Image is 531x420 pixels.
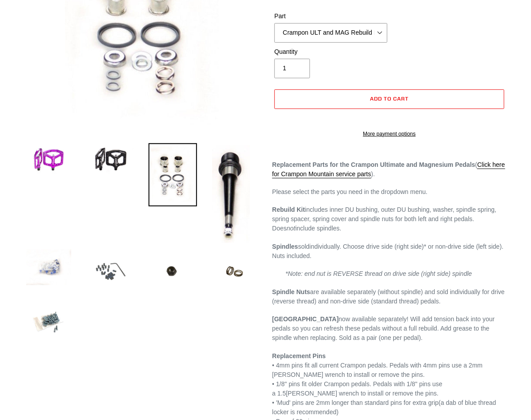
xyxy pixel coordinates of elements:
[286,270,472,277] em: *Note: end nut is REVERSE thread on drive side (right side) spindle
[298,243,310,250] span: sold
[272,399,496,416] span: (a dab of blue thread locker is recommended)
[272,205,507,233] p: includes inner DU bushing, outer DU bushing, washer, spindle spring, spring spacer, spring cover ...
[272,161,505,178] a: Click here for Crampon Mountain service parts
[274,47,387,57] label: Quantity
[24,143,73,177] img: Load image into Gallery viewer, Canfield Bikes Crampon ULT and MAG Pedal Service Parts
[24,299,73,347] img: Load image into Gallery viewer, Canfield Bikes Crampon ULT and MAG Pedal Service Parts
[272,206,305,213] strong: Rebuild Kit
[210,143,252,245] img: Load image into Gallery viewer, Canfield Bikes Crampon ULT and MAG Pedal Service Parts
[272,187,507,197] p: Please select the parts you need in the dropdown menu.
[287,225,295,232] em: not
[272,287,507,306] p: are available separately (without spindle) and sold individually for drive (reverse thread) and n...
[24,247,73,287] img: Load image into Gallery viewer, Canfield Bikes Crampon ULT and MAG Pedal Service Parts
[149,143,197,206] img: Load image into Gallery viewer, Canfield Bikes Crampon ULT and MAG Pedal Service Parts
[272,161,475,168] strong: Replacement Parts for the Crampon Ultimate and Magnesium Pedals
[86,247,135,296] img: Load image into Gallery viewer, Canfield Bikes Crampon ULT and MAG Pedal Service Parts
[272,352,326,359] strong: Replacement Pins
[210,247,259,296] img: Load image into Gallery viewer, Canfield Bikes Crampon ULT and MAG Pedal Service Parts
[272,315,339,323] strong: [GEOGRAPHIC_DATA]
[272,242,507,261] p: individually. Choose drive side (right side)* or non-drive side (left side). Nuts included.
[149,247,197,293] img: Load image into Gallery viewer, Canfield Bikes Crampon ULT and MAG Pedal Service Parts
[272,288,310,295] strong: Spindle Nuts
[274,12,387,21] label: Part
[274,130,504,138] a: More payment options
[272,160,507,179] p: ( ).
[272,315,507,343] p: now available separately! Will add tension back into your pedals so you can refresh these pedals ...
[86,143,135,177] img: Load image into Gallery viewer, Canfield Bikes Crampon ULT and MAG Pedal Service Parts
[274,89,504,109] button: Add to cart
[370,95,409,102] span: Add to cart
[272,243,298,250] strong: Spindles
